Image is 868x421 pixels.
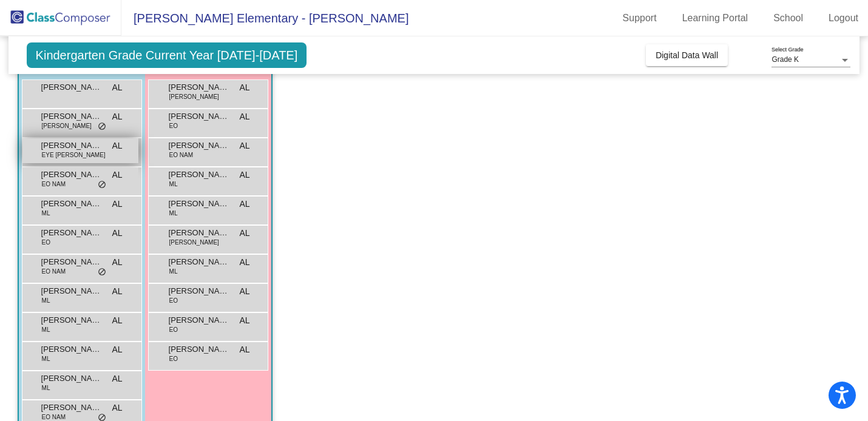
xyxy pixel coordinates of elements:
span: AL [112,314,122,327]
span: AL [112,169,122,181]
span: Grade K [771,55,799,64]
span: AL [239,285,249,298]
span: AL [239,198,249,210]
span: [PERSON_NAME]-De [PERSON_NAME] [41,314,102,326]
a: School [764,8,813,28]
span: [PERSON_NAME] [169,110,229,123]
span: EO [169,121,178,130]
span: AL [239,256,249,269]
span: [PERSON_NAME] [169,238,219,247]
span: AL [112,285,122,298]
span: [PERSON_NAME] [41,81,102,93]
span: [PERSON_NAME] [169,169,229,181]
span: [PERSON_NAME] [41,285,102,297]
span: [PERSON_NAME] [169,92,219,101]
span: [PERSON_NAME] [41,110,102,123]
span: AL [239,227,249,240]
span: ML [169,209,178,218]
span: [PERSON_NAME] [169,198,229,210]
span: EO NAM [42,180,66,189]
span: AL [239,169,249,181]
span: [PERSON_NAME] [169,285,229,297]
a: Logout [819,8,868,28]
span: EO [169,354,178,363]
span: AL [112,81,122,94]
span: AL [112,256,122,269]
span: EO [42,238,50,247]
span: [PERSON_NAME] [41,198,102,210]
a: Support [613,8,666,28]
span: ML [42,296,50,305]
span: AL [112,402,122,414]
span: AL [112,110,122,123]
button: Digital Data Wall [646,44,728,66]
span: Kindergarten Grade Current Year [DATE]-[DATE] [27,42,307,68]
span: AL [112,227,122,240]
span: EO [169,296,178,305]
span: AL [112,198,122,210]
span: [PERSON_NAME] [41,402,102,414]
span: AL [239,343,249,356]
span: EO NAM [169,150,193,160]
span: [PERSON_NAME] [41,372,102,385]
span: do_not_disturb_alt [98,122,106,132]
span: [PERSON_NAME] [PERSON_NAME] [41,140,102,152]
span: ML [169,180,178,189]
span: [PERSON_NAME] [169,140,229,152]
span: AL [112,372,122,385]
span: ML [42,209,50,218]
span: Digital Data Wall [656,50,718,60]
span: EO NAM [42,267,66,276]
span: EO [169,325,178,334]
span: AL [239,81,249,94]
span: ML [42,325,50,334]
span: ML [42,354,50,363]
span: [PERSON_NAME] [169,314,229,326]
a: Learning Portal [673,8,758,28]
span: [PERSON_NAME] [42,121,92,130]
span: AL [112,140,122,152]
span: [PERSON_NAME] [169,256,229,268]
span: [PERSON_NAME] [41,256,102,268]
span: [PERSON_NAME] [169,227,229,239]
span: EYE [PERSON_NAME] [42,150,106,160]
span: AL [239,314,249,327]
span: [PERSON_NAME] [41,343,102,355]
span: [PERSON_NAME] [41,169,102,181]
span: [PERSON_NAME] [169,81,229,93]
span: do_not_disturb_alt [98,180,106,190]
span: do_not_disturb_alt [98,268,106,277]
span: [PERSON_NAME] [41,227,102,239]
span: [PERSON_NAME] Elementary - [PERSON_NAME] [121,8,409,28]
span: ML [42,383,50,392]
span: [PERSON_NAME][DEMOGRAPHIC_DATA] [169,343,229,355]
span: AL [239,140,249,152]
span: AL [239,110,249,123]
span: AL [112,343,122,356]
span: ML [169,267,178,276]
